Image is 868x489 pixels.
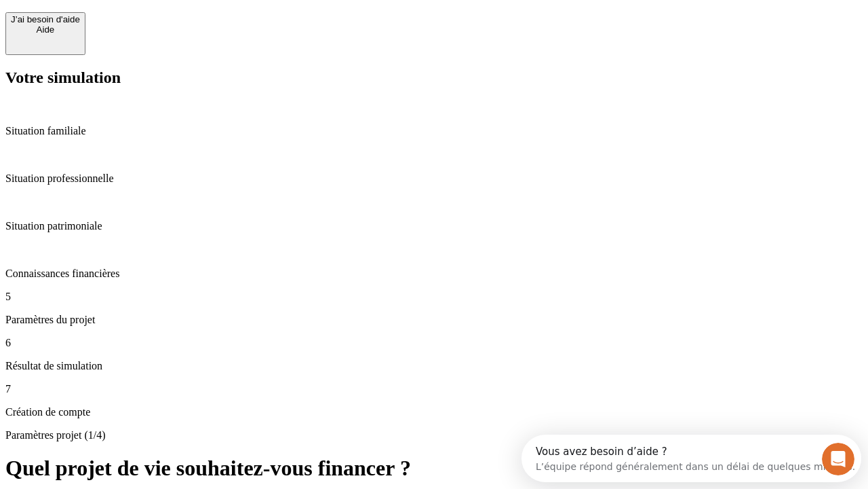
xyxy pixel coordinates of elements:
[11,14,80,24] div: J’ai besoin d'aide
[14,12,334,22] div: Vous avez besoin d’aide ?
[5,291,863,303] p: 5
[521,435,861,482] iframe: Intercom live chat discovery launcher
[5,268,863,280] p: Connaissances financières
[5,125,863,137] p: Situation familiale
[14,22,334,37] div: L’équipe répond généralement dans un délai de quelques minutes.
[5,360,863,372] p: Résultat de simulation
[5,337,863,349] p: 6
[5,220,863,232] p: Situation patrimoniale
[5,406,863,418] p: Création de compte
[5,5,374,43] div: Ouvrir le Messenger Intercom
[5,383,863,395] p: 7
[822,443,854,475] iframe: Intercom live chat
[5,456,863,481] h1: Quel projet de vie souhaitez-vous financer ?
[5,12,85,55] button: J’ai besoin d'aideAide
[5,173,863,185] p: Situation professionnelle
[5,429,863,441] p: Paramètres projet (1/4)
[5,69,863,87] h2: Votre simulation
[5,314,863,326] p: Paramètres du projet
[11,24,80,35] div: Aide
